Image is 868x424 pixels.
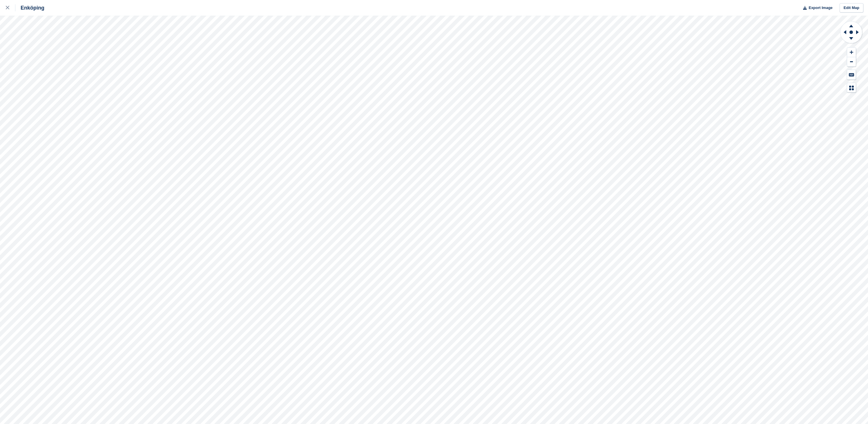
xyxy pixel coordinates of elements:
a: Edit Map [840,3,863,13]
span: Export Image [809,5,832,11]
button: Map Legend [847,83,856,93]
div: Enköping [15,4,44,11]
button: Keyboard Shortcuts [847,70,856,80]
button: Export Image [800,3,833,13]
button: Zoom Out [847,57,856,67]
button: Zoom In [847,48,856,57]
